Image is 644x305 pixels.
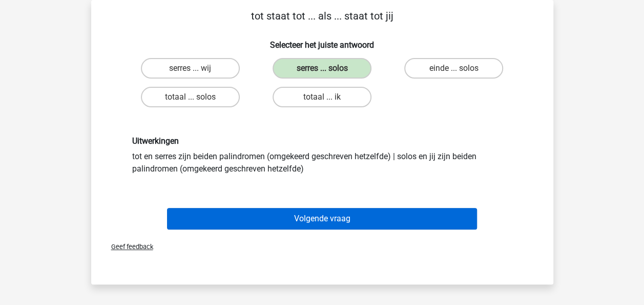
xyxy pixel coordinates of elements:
[273,58,371,79] label: serres ... solos
[273,87,371,107] label: totaal ... ik
[108,32,537,50] h6: Selecteer het juiste antwoord
[132,136,512,146] h6: Uitwerkingen
[141,87,240,107] label: totaal ... solos
[404,58,503,79] label: einde ... solos
[167,208,477,230] button: Volgende vraag
[108,8,537,24] p: tot staat tot ... als ... staat tot jij
[124,136,520,175] div: tot en serres zijn beiden palindromen (omgekeerd geschreven hetzelfde) | solos en jij zijn beiden...
[141,58,240,79] label: serres ... wij
[103,243,153,251] span: Geef feedback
